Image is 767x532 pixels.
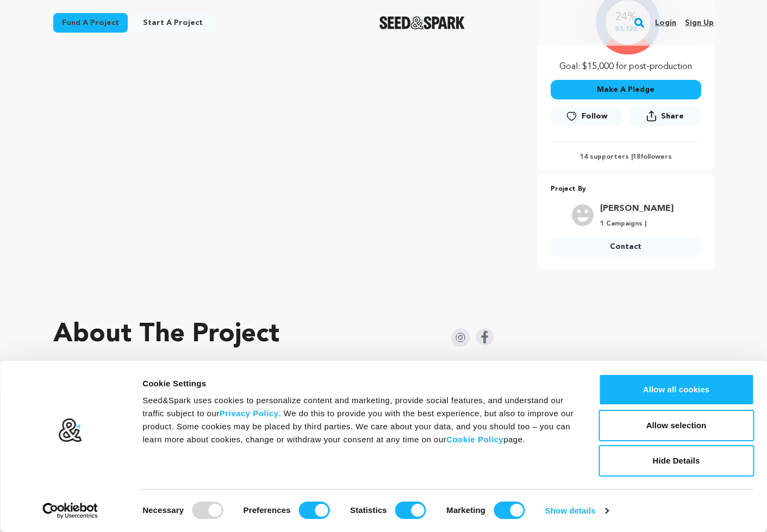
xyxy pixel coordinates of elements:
span: Share [629,106,701,130]
span: Share [661,111,684,122]
button: Share [629,106,701,126]
div: Seed&Spark uses cookies to personalize content and marketing, provide social features, and unders... [142,394,574,446]
a: Goto Lader Ethan profile [600,202,674,215]
strong: Marketing [446,505,485,515]
legend: Consent Selection [142,497,142,498]
a: Fund a project [53,13,128,33]
a: Privacy Policy [220,409,279,418]
a: Follow [551,107,622,126]
button: Allow all cookies [598,374,754,405]
img: Seed&Spark Instagram Icon [451,328,470,347]
p: 1 Campaigns | [600,220,674,228]
a: Login [655,14,676,32]
a: Sign up [685,14,714,32]
a: Show details [545,503,608,519]
div: Cookie Settings [142,377,574,390]
strong: Necessary [142,505,184,515]
a: Contact [551,237,701,256]
h1: About The Project [53,322,279,348]
p: Project By [551,183,701,196]
strong: Preferences [244,505,291,515]
img: user.png [572,204,594,226]
img: logo [58,418,83,443]
button: Make A Pledge [551,80,701,99]
a: Start a project [134,13,211,33]
strong: Statistics [350,505,387,515]
a: Usercentrics Cookiebot - opens in a new window [23,503,118,519]
a: Cookie Policy [446,435,503,444]
button: Allow selection [598,410,754,441]
button: Hide Details [598,445,754,477]
span: Follow [582,111,608,122]
p: 14 supporters | followers [551,153,701,161]
a: Seed&Spark Homepage [379,16,465,29]
span: 18 [633,154,640,160]
img: Seed&Spark Logo Dark Mode [379,16,465,29]
img: Seed&Spark Facebook Icon [476,328,494,346]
